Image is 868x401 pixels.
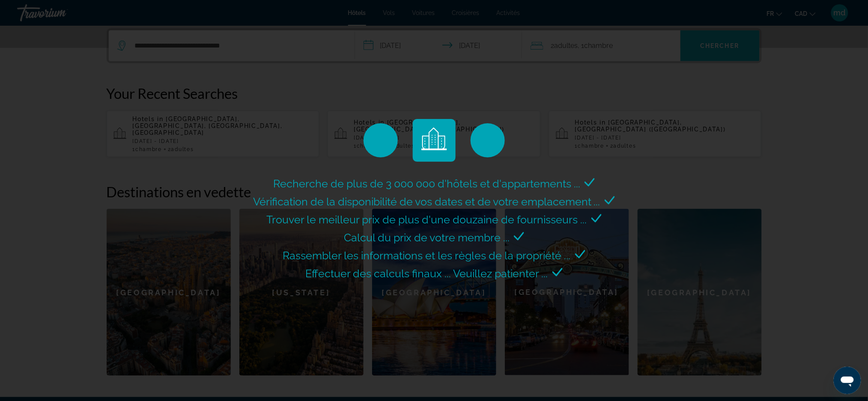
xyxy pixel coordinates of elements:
[273,177,580,190] span: Recherche de plus de 3 000 000 d'hôtels et d'appartements ...
[344,231,510,244] span: Calcul du prix de votre membre ...
[283,249,571,262] span: Rassembler les informations et les règles de la propriété ...
[306,267,548,280] span: Effectuer des calculs finaux ... Veuillez patienter ...
[834,367,861,394] iframe: Bouton de lancement de la fenêtre de messagerie
[253,195,600,208] span: Vérification de la disponibilité de vos dates et de votre emplacement ...
[267,213,587,226] span: Trouver le meilleur prix de plus d'une douzaine de fournisseurs ...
